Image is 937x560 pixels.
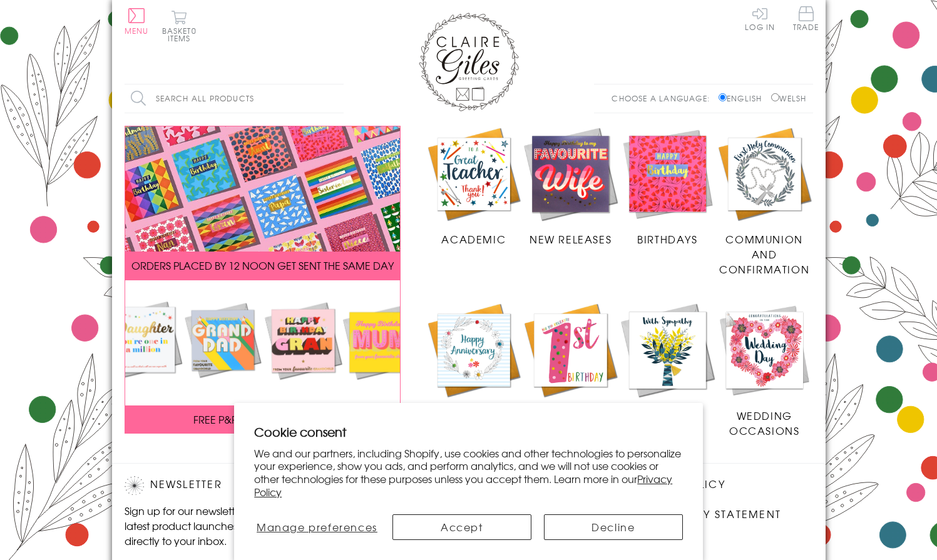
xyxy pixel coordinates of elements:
a: Wedding Occasions [716,302,813,438]
span: Academic [441,232,506,247]
button: Menu [125,8,149,34]
a: Trade [793,6,819,33]
label: Welsh [771,93,807,104]
a: Anniversary [426,302,523,423]
p: Sign up for our newsletter to receive the latest product launches, news and offers directly to yo... [125,503,337,548]
span: ORDERS PLACED BY 12 NOON GET SENT THE SAME DAY [131,258,394,273]
span: New Releases [530,232,612,247]
input: Search all products [125,84,344,113]
span: Birthdays [637,232,697,247]
span: Communion and Confirmation [719,232,809,277]
a: Privacy Policy [254,471,672,499]
span: Manage preferences [257,519,377,534]
input: Search [331,84,344,113]
a: New Releases [522,126,619,247]
p: We and our partners, including Shopify, use cookies and other technologies to personalize your ex... [254,447,683,499]
a: Sympathy [619,302,716,423]
a: Communion and Confirmation [716,126,813,277]
a: Accessibility Statement [625,506,781,523]
a: Age Cards [522,302,619,423]
input: English [719,93,727,101]
img: Claire Giles Greetings Cards [419,13,519,111]
span: Trade [793,6,819,31]
a: Academic [426,126,523,247]
h2: Cookie consent [254,423,683,440]
span: 0 items [168,25,197,44]
p: Choose a language: [612,93,716,104]
a: Log In [745,6,775,31]
label: English [719,93,768,104]
button: Basket0 items [162,10,197,42]
input: Welsh [771,93,779,101]
a: Birthdays [619,126,716,247]
span: Menu [125,25,149,36]
span: FREE P&P ON ALL UK ORDERS [193,412,331,427]
button: Manage preferences [254,514,379,540]
button: Decline [544,514,683,540]
span: Wedding Occasions [729,408,799,438]
h2: Newsletter [125,476,337,495]
button: Accept [392,514,531,540]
